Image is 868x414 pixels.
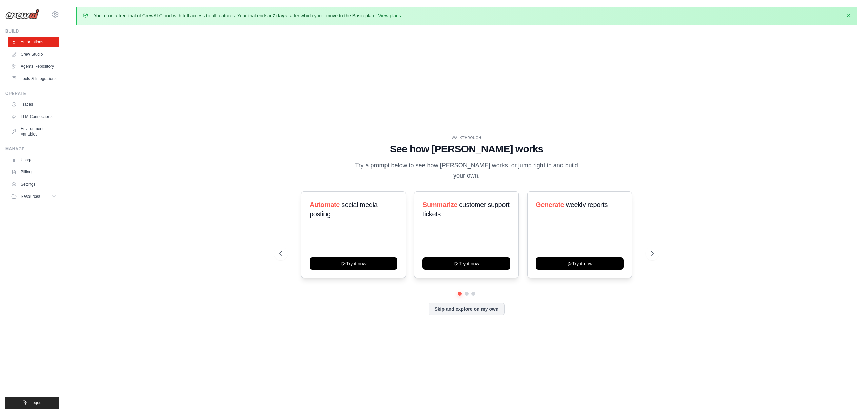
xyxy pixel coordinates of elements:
div: Manage [5,146,59,152]
a: Settings [8,179,59,190]
a: Usage [8,154,59,165]
p: You're on a free trial of CrewAI Cloud with full access to all features. Your trial ends in , aft... [94,12,402,19]
button: Logout [5,397,59,409]
div: Build [5,28,59,34]
span: weekly reports [566,201,607,208]
h1: See how [PERSON_NAME] works [279,143,654,155]
a: View plans [378,13,401,18]
a: Environment Variables [8,123,59,140]
span: Summarize [422,201,457,208]
div: Operate [5,91,59,96]
strong: 7 days [272,13,287,18]
button: Resources [8,191,59,202]
span: Resources [21,194,40,199]
button: Try it now [422,257,510,270]
a: Tools & Integrations [8,73,59,84]
span: Generate [536,201,564,208]
a: Automations [8,37,59,47]
p: Try a prompt below to see how [PERSON_NAME] works, or jump right in and build your own. [353,161,580,181]
a: Traces [8,99,59,110]
a: Billing [8,167,59,178]
span: social media posting [310,201,378,218]
span: Automate [310,201,340,208]
img: Logo [5,9,39,19]
span: customer support tickets [422,201,509,218]
span: Logout [30,400,43,406]
a: LLM Connections [8,111,59,122]
a: Crew Studio [8,49,59,60]
button: Skip and explore on my own [429,303,504,315]
div: WALKTHROUGH [279,135,654,140]
a: Agents Repository [8,61,59,72]
button: Try it now [536,257,624,270]
button: Try it now [310,257,397,270]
